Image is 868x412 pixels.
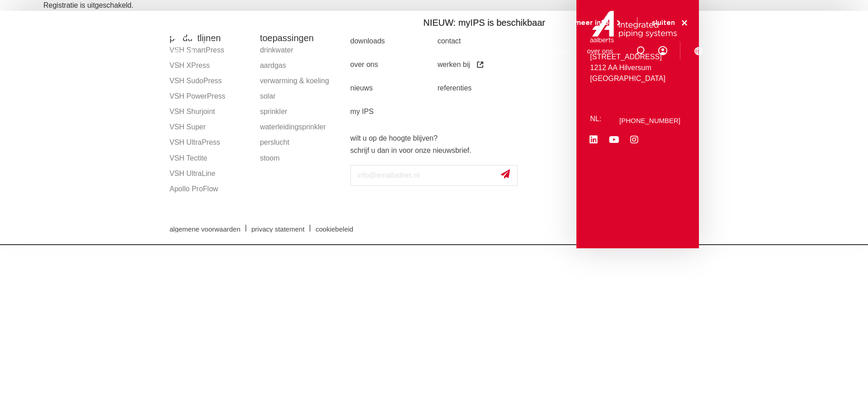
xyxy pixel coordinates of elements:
[350,165,518,186] input: info@emailadres.nl
[350,193,488,228] iframe: reCAPTCHA
[544,33,569,69] a: services
[344,33,375,69] a: producten
[344,33,613,69] nav: Menu
[350,147,472,154] strong: schrijf u dan in voor onze nieuwsbrief.
[260,135,341,150] a: perslucht
[350,76,438,100] a: nieuws
[494,33,526,69] a: downloads
[590,114,604,124] p: NL:
[170,226,241,232] span: algemene voorwaarden
[575,19,609,26] span: meer info
[350,29,572,123] nav: Menu
[170,151,251,166] a: VSH Tectite
[575,19,623,27] a: meer info
[170,73,251,89] a: VSH SudoPress
[501,169,510,179] img: send.svg
[423,18,545,28] span: NIEUW: myIPS is beschikbaar
[245,226,311,232] a: privacy statement
[392,33,417,69] a: markten
[438,76,525,100] a: referenties
[652,19,689,27] a: sluiten
[170,104,251,119] a: VSH Shurjoint
[316,226,353,232] span: cookiebeleid
[260,104,341,119] a: sprinkler
[652,19,675,26] span: sluiten
[260,89,341,104] a: solar
[170,166,251,181] a: VSH UltraLine
[619,117,680,124] a: [PHONE_NUMBER]
[163,226,247,232] a: algemene voorwaarden
[350,134,438,142] strong: wilt u op de hoogte blijven?
[587,33,613,69] a: over ons
[260,73,341,89] a: verwarming & koeling
[309,226,360,232] a: cookiebeleid
[251,226,305,232] span: privacy statement
[170,119,251,135] a: VSH Super
[658,33,667,69] div: my IPS
[435,33,475,69] a: toepassingen
[170,135,251,150] a: VSH UltraPress
[350,100,438,123] a: my IPS
[170,89,251,104] a: VSH PowerPress
[170,181,251,197] a: Apollo ProFlow
[260,119,341,135] a: waterleidingsprinkler
[260,151,341,166] a: stoom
